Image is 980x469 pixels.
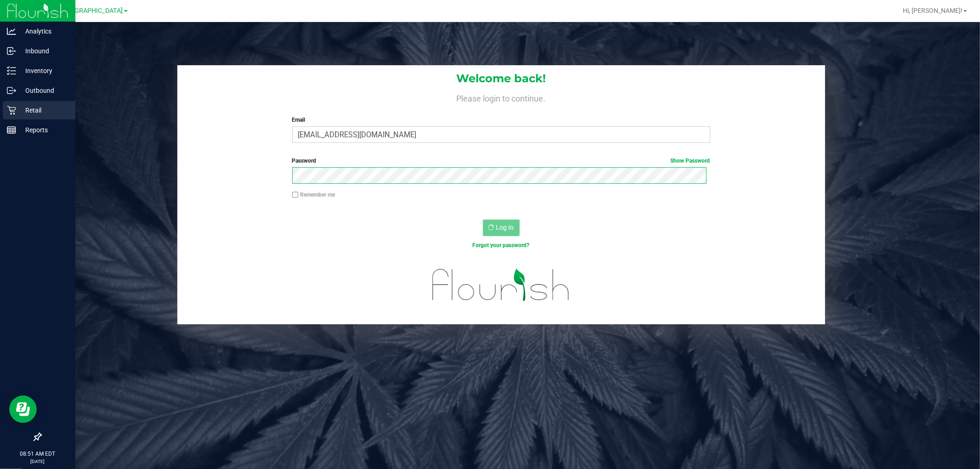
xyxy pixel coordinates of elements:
p: Analytics [16,26,71,37]
p: Inbound [16,45,71,57]
p: Outbound [16,85,71,96]
iframe: Resource center [9,396,37,423]
label: Email [292,116,710,124]
inline-svg: Outbound [7,86,16,95]
p: 08:51 AM EDT [4,450,71,458]
inline-svg: Inventory [7,66,16,75]
inline-svg: Retail [7,106,16,115]
inline-svg: Analytics [7,27,16,36]
a: Show Password [671,158,710,164]
img: flourish_logo.svg [420,259,582,311]
span: Password [292,158,317,164]
inline-svg: Inbound [7,46,16,56]
label: Remember me [292,191,335,199]
p: Inventory [16,65,71,76]
button: Log In [483,220,520,236]
inline-svg: Reports [7,125,16,135]
span: [GEOGRAPHIC_DATA] [60,7,123,15]
p: [DATE] [4,458,71,465]
h1: Welcome back! [177,73,825,85]
span: Hi, [PERSON_NAME]! [903,7,963,14]
a: Forgot your password? [473,242,530,249]
input: Remember me [292,192,299,198]
p: Retail [16,105,71,116]
h4: Please login to continue. [177,92,825,103]
p: Reports [16,124,71,136]
span: Log In [496,224,514,231]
